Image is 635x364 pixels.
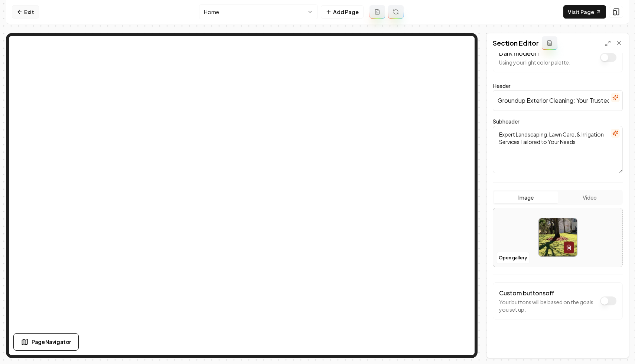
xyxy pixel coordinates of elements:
[558,191,621,203] button: Video
[499,49,540,57] label: Dark mode off
[499,289,554,297] label: Custom buttons off
[388,5,404,19] button: Regenerate page
[32,338,71,346] span: Page Navigator
[493,90,623,111] input: Header
[493,38,539,48] h2: Section Editor
[563,5,606,19] a: Visit Page
[542,36,557,50] button: Add admin section prompt
[496,252,530,264] button: Open gallery
[493,118,520,125] label: Subheader
[13,333,79,351] button: Page Navigator
[499,298,596,313] p: Your buttons will be based on the goals you set up.
[493,82,511,89] label: Header
[12,5,39,19] a: Exit
[321,5,364,19] button: Add Page
[494,191,558,203] button: Image
[499,59,570,66] p: Using your light color palette.
[369,5,385,19] button: Add admin page prompt
[539,218,577,256] img: image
